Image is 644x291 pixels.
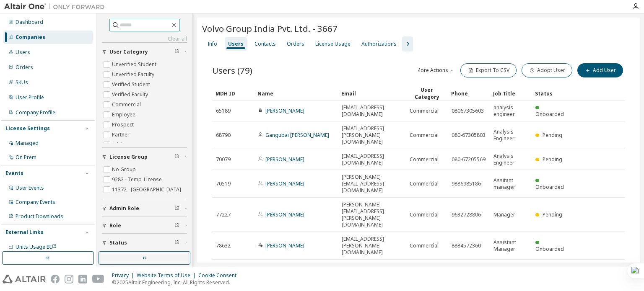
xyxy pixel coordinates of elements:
[535,245,564,252] span: Onboarded
[535,183,564,191] span: Onboarded
[410,242,439,249] span: Commercial
[174,239,179,246] span: Clear filter
[265,131,329,139] a: Gangubai [PERSON_NAME]
[216,87,251,100] div: MDH ID
[112,185,183,195] label: 11372 - [GEOGRAPHIC_DATA]
[452,156,486,163] span: 080-67205569
[216,108,231,114] span: 65189
[265,242,304,249] a: [PERSON_NAME]
[265,180,304,187] a: [PERSON_NAME]
[112,130,131,140] label: Partner
[342,125,402,145] span: [EMAIL_ADDRESS][PERSON_NAME][DOMAIN_NAME]
[216,156,231,163] span: 70079
[16,94,44,101] div: User Profile
[577,63,623,77] button: Add User
[112,80,152,90] label: Verified Student
[16,49,30,56] div: Users
[16,140,39,147] div: Managed
[493,129,528,142] span: Analysis Engineer
[287,41,304,47] div: Orders
[16,34,45,41] div: Companies
[109,222,121,229] span: Role
[228,41,244,47] div: Users
[493,153,528,166] span: Analysis Engineer
[109,154,148,160] span: License Group
[65,275,73,283] img: instagram.svg
[16,79,28,86] div: SKUs
[102,234,187,252] button: Status
[451,87,486,100] div: Phone
[109,49,148,55] span: User Category
[112,70,156,80] label: Unverified Faculty
[452,108,484,114] span: 08067305603
[410,132,439,139] span: Commercial
[254,41,276,47] div: Contacts
[112,140,124,150] label: Trial
[212,64,252,76] span: Users (79)
[16,243,57,250] span: Units Usage BI
[51,275,60,283] img: facebook.svg
[452,180,481,187] span: 9886985186
[102,199,187,218] button: Admin Role
[208,41,217,47] div: Info
[202,23,338,34] span: Volvo Group India Pvt. Ltd. - 3667
[16,185,44,191] div: User Events
[410,108,439,114] span: Commercial
[174,222,179,229] span: Clear filter
[92,275,104,283] img: youtube.svg
[361,41,397,47] div: Authorizations
[112,100,143,110] label: Commercial
[112,90,150,100] label: Verified Faculty
[452,211,481,218] span: 9632728806
[410,156,439,163] span: Commercial
[265,211,304,218] a: [PERSON_NAME]
[216,132,231,139] span: 68790
[16,199,55,206] div: Company Events
[112,175,164,185] label: 9282 - Temp_License
[493,211,515,218] span: Manager
[493,177,528,191] span: Assitant manager
[112,165,138,175] label: No Group
[112,120,135,130] label: Prospect
[174,154,179,160] span: Clear filter
[16,19,43,26] div: Dashboard
[112,279,241,286] p: © 2025 Altair Engineering, Inc. All Rights Reserved.
[5,125,50,132] div: License Settings
[109,205,139,212] span: Admin Role
[112,272,137,279] div: Privacy
[342,174,402,194] span: [PERSON_NAME][EMAIL_ADDRESS][DOMAIN_NAME]
[198,272,241,279] div: Cookie Consent
[265,107,304,114] a: [PERSON_NAME]
[5,170,23,177] div: Events
[102,43,187,61] button: User Category
[257,87,335,100] div: Name
[102,216,187,235] button: Role
[109,239,127,246] span: Status
[16,213,63,220] div: Product Downloads
[78,275,87,283] img: linkedin.svg
[216,242,231,249] span: 78632
[102,148,187,166] button: License Group
[543,156,562,163] span: Pending
[342,153,402,166] span: [EMAIL_ADDRESS][DOMAIN_NAME]
[216,211,231,218] span: 77227
[137,272,198,279] div: Website Terms of Use
[452,242,481,249] span: 8884572360
[543,131,562,139] span: Pending
[493,104,528,118] span: analysis engineer
[5,229,44,236] div: External Links
[102,36,187,42] a: Clear all
[415,63,455,77] button: More Actions
[522,63,572,77] button: Adopt User
[16,154,36,161] div: On Prem
[112,59,158,70] label: Unverified Student
[410,180,439,187] span: Commercial
[452,132,486,139] span: 080-67305803
[535,87,570,100] div: Status
[341,87,402,100] div: Email
[342,104,402,118] span: [EMAIL_ADDRESS][DOMAIN_NAME]
[3,275,46,283] img: altair_logo.svg
[16,64,33,71] div: Orders
[342,236,402,256] span: [EMAIL_ADDRESS][PERSON_NAME][DOMAIN_NAME]
[535,111,564,118] span: Onboarded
